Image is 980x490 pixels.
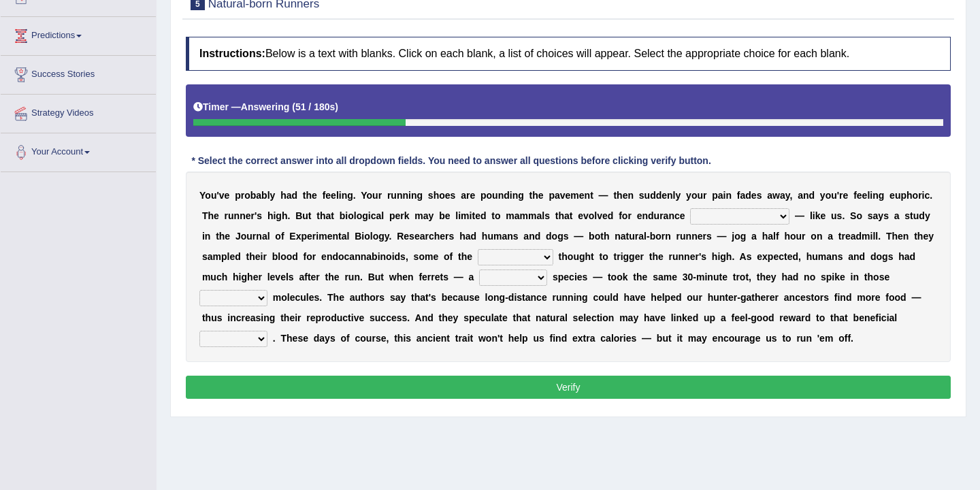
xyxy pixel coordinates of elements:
[362,210,368,221] b: g
[564,210,570,221] b: a
[241,231,247,242] b: o
[225,210,228,221] b: r
[667,190,673,201] b: n
[529,231,535,242] b: n
[502,231,507,242] b: a
[257,210,262,221] b: s
[820,190,826,201] b: y
[445,190,451,201] b: e
[417,190,423,201] b: g
[397,231,404,242] b: R
[295,101,335,112] b: 51 / 180s
[296,231,301,242] b: x
[570,190,578,201] b: m
[686,190,691,201] b: y
[627,210,631,221] b: r
[335,101,338,112] b: )
[331,190,336,201] b: e
[703,190,706,201] b: r
[815,210,821,221] b: k
[345,210,348,221] b: i
[535,231,541,242] b: d
[301,231,308,242] b: p
[895,190,901,201] b: u
[378,190,382,201] b: r
[291,190,297,201] b: d
[837,210,843,221] b: s
[193,102,338,112] h5: Timer —
[336,190,339,201] b: l
[919,210,925,221] b: d
[225,190,230,201] b: e
[809,190,815,201] b: d
[434,190,440,201] b: h
[364,231,370,242] b: o
[331,210,334,221] b: t
[798,190,803,201] b: a
[325,190,331,201] b: e
[589,210,595,221] b: o
[461,210,469,221] b: m
[241,101,290,112] b: Answering
[873,210,879,221] b: a
[316,231,318,242] b: i
[751,190,757,201] b: e
[480,210,487,221] b: d
[900,190,906,201] b: p
[404,210,410,221] b: k
[757,190,762,201] b: s
[523,231,529,242] b: a
[186,154,717,168] div: * Select the correct answer into all dropdown fields. You need to answer all questions before cli...
[599,190,608,201] b: —
[256,190,261,201] b: a
[555,190,560,201] b: a
[208,210,214,221] b: h
[439,190,445,201] b: o
[287,210,290,221] b: .
[273,210,276,221] b: i
[542,210,544,221] b: l
[420,231,425,242] b: a
[214,210,219,221] b: e
[546,231,552,242] b: d
[507,231,513,242] b: n
[795,210,804,221] b: —
[308,210,312,221] b: t
[613,190,617,201] b: t
[246,231,252,242] b: u
[346,231,349,242] b: l
[470,190,475,201] b: e
[785,190,790,201] b: y
[492,190,498,201] b: u
[256,231,262,242] b: n
[644,190,651,201] b: u
[367,190,373,201] b: o
[326,210,331,221] b: a
[482,231,488,242] b: h
[487,190,493,201] b: o
[831,210,837,221] b: u
[780,190,785,201] b: a
[528,210,536,221] b: m
[579,190,585,201] b: e
[673,190,676,201] b: l
[498,190,504,201] b: n
[803,190,809,201] b: n
[186,37,951,71] h4: Below is a text with blanks. Click on each blank, a list of choices will appear. Select the appro...
[913,190,919,201] b: o
[240,210,246,221] b: n
[340,210,346,221] b: b
[904,210,910,221] b: s
[661,190,667,201] b: e
[323,190,326,201] b: f
[493,231,502,242] b: m
[385,231,389,242] b: y
[244,190,250,201] b: o
[250,190,257,201] b: b
[725,190,732,201] b: n
[510,190,512,201] b: i
[697,190,703,201] b: u
[552,231,558,242] b: o
[327,231,333,242] b: e
[428,190,434,201] b: s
